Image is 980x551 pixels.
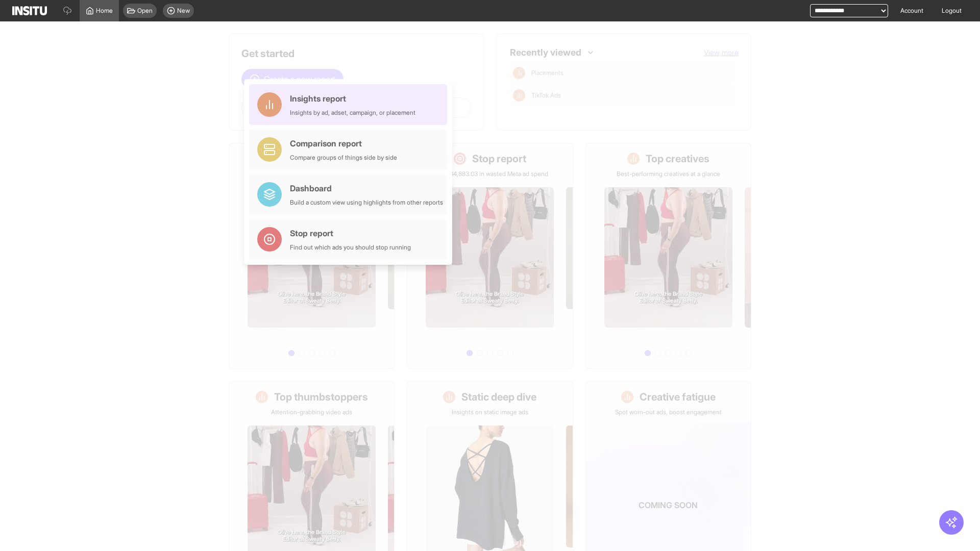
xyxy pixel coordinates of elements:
div: Build a custom view using highlights from other reports [290,198,443,207]
img: Logo [12,6,47,15]
div: Insights report [290,92,415,105]
div: Stop report [290,227,411,239]
div: Dashboard [290,182,443,194]
span: New [177,7,190,15]
div: Comparison report [290,137,397,149]
div: Compare groups of things side by side [290,154,397,162]
div: Insights by ad, adset, campaign, or placement [290,109,415,117]
div: Find out which ads you should stop running [290,243,411,252]
span: Home [96,7,113,15]
span: Open [137,7,153,15]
